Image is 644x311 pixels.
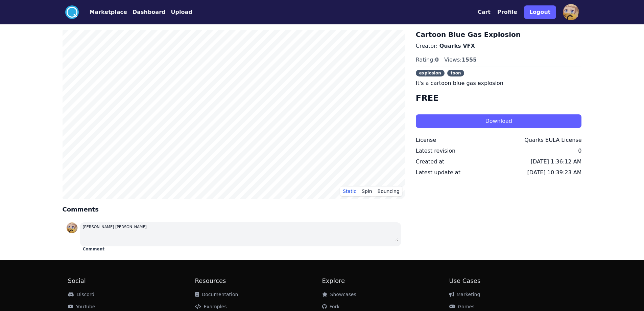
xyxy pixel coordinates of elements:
[416,93,582,104] h4: FREE
[195,292,238,297] a: Documentation
[524,3,556,22] a: Logout
[444,56,477,64] div: Views:
[524,5,556,19] button: Logout
[447,70,464,76] span: toon
[416,114,582,128] button: Download
[497,8,517,16] button: Profile
[68,276,195,286] h2: Social
[63,205,405,214] h4: Comments
[478,8,491,16] button: Cart
[90,8,127,16] button: Marketplace
[449,292,480,297] a: Marketing
[416,136,436,144] div: License
[416,158,444,166] div: Created at
[83,225,147,229] small: [PERSON_NAME] [PERSON_NAME]
[462,57,477,63] span: 1555
[375,186,402,196] button: Bouncing
[435,57,439,63] span: 0
[449,304,475,309] a: Games
[68,304,95,309] a: YouTube
[416,79,582,87] p: It's a cartoon blue gas explosion
[416,56,439,64] div: Rating:
[165,8,192,16] a: Upload
[322,276,449,286] h2: Explore
[67,222,77,233] img: profile
[79,8,127,16] a: Marketplace
[133,8,166,16] button: Dashboard
[195,304,227,309] a: Examples
[416,42,582,50] p: Creator:
[416,70,445,76] span: explosion
[359,186,375,196] button: Spin
[195,276,322,286] h2: Resources
[68,292,95,297] a: Discord
[531,158,582,166] div: [DATE] 1:36:12 AM
[416,169,460,177] div: Latest update at
[416,147,455,155] div: Latest revision
[524,136,581,144] div: Quarks EULA License
[439,43,475,49] a: Quarks VFX
[322,304,340,309] a: Fork
[563,4,579,20] img: profile
[83,246,104,252] button: Comment
[340,186,359,196] button: Static
[578,147,581,155] div: 0
[527,169,582,177] div: [DATE] 10:39:23 AM
[416,30,582,39] h3: Cartoon Blue Gas Explosion
[322,292,356,297] a: Showcases
[449,276,576,286] h2: Use Cases
[171,8,192,16] button: Upload
[127,8,166,16] a: Dashboard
